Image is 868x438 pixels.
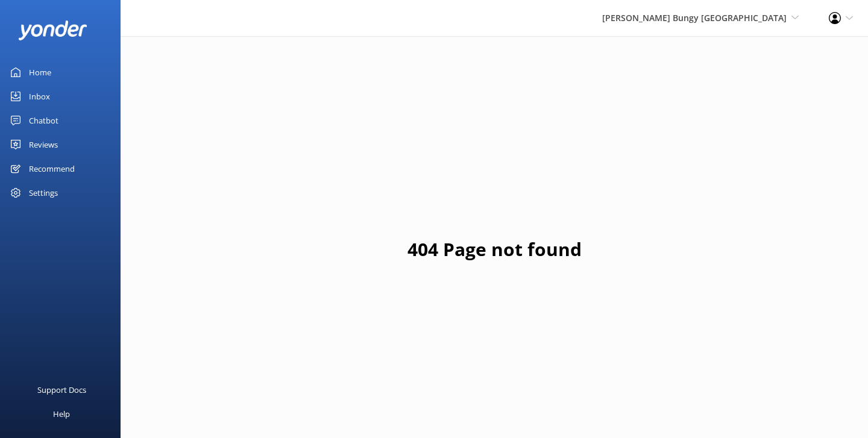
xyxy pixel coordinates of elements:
img: yonder-white-logo.png [18,20,87,40]
div: Recommend [29,157,75,181]
div: Inbox [29,84,50,108]
div: Chatbot [29,108,58,133]
div: Settings [29,181,58,205]
h1: 404 Page not found [407,235,582,264]
div: Reviews [29,133,58,157]
div: Support Docs [37,378,86,402]
div: Help [53,402,70,426]
div: Home [29,60,51,84]
span: [PERSON_NAME] Bungy [GEOGRAPHIC_DATA] [602,12,787,23]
